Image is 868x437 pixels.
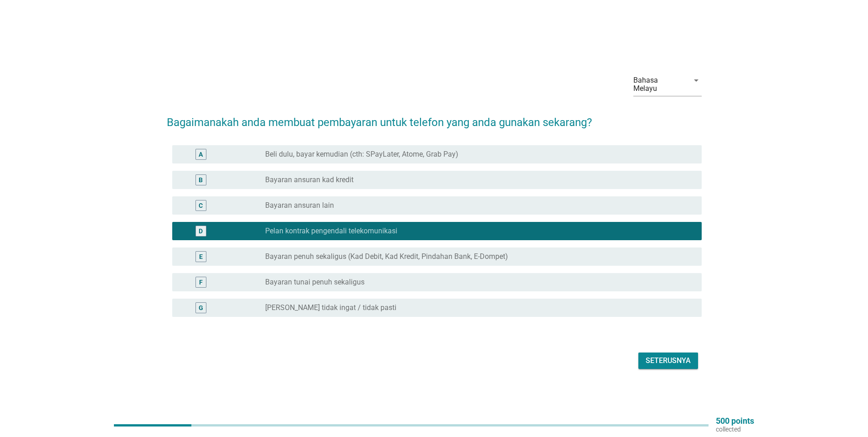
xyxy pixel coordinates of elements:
[199,200,203,210] div: C
[199,175,203,184] div: B
[265,150,458,159] label: Beli dulu, bayar kemudian (cth: SPayLater, Atome, Grab Pay)
[199,303,203,312] div: G
[633,76,683,93] div: Bahasa Melayu
[265,252,508,261] label: Bayaran penuh sekaligus (Kad Debit, Kad Kredit, Pindahan Bank, E-Dompet)
[199,277,203,287] div: F
[199,226,203,236] div: D
[199,149,203,159] div: A
[646,355,691,366] div: Seterusnya
[265,175,354,184] label: Bayaran ansuran kad kredit
[638,353,698,369] button: Seterusnya
[716,425,754,433] p: collected
[691,75,702,86] i: arrow_drop_down
[265,278,365,287] label: Bayaran tunai penuh sekaligus
[199,252,203,261] div: E
[265,226,397,236] label: Pelan kontrak pengendali telekomunikasi
[167,105,702,131] h2: Bagaimanakah anda membuat pembayaran untuk telefon yang anda gunakan sekarang?
[265,303,396,312] label: [PERSON_NAME] tidak ingat / tidak pasti
[265,201,334,210] label: Bayaran ansuran lain
[716,417,754,425] p: 500 points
